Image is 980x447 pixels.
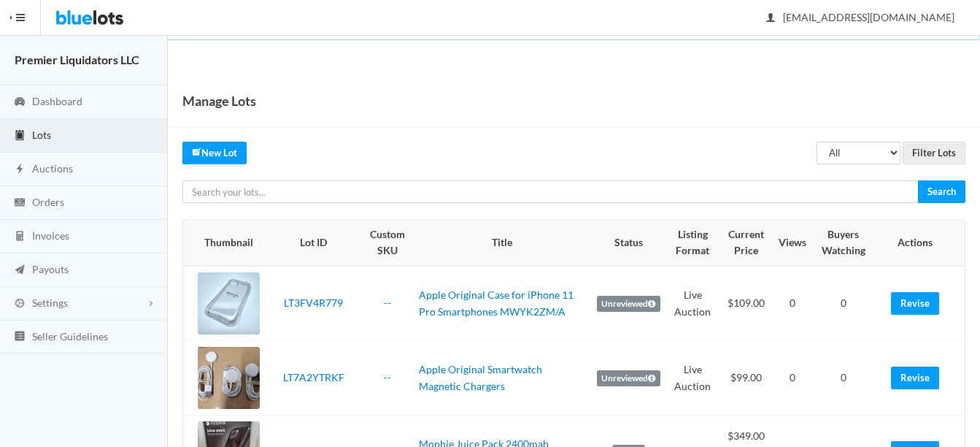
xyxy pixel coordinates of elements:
[12,264,27,278] ion-icon: paper plane
[812,341,874,416] td: 0
[773,341,812,416] td: 0
[32,129,51,141] span: Lots
[192,147,201,156] ion-icon: create
[12,163,27,177] ion-icon: flash
[266,221,362,266] th: Lot ID
[903,142,965,164] input: Filter Lots
[419,363,542,392] a: Apple Original Smartwatch Magnetic Chargers
[12,129,27,143] ion-icon: clipboard
[384,297,391,309] a: --
[591,221,666,266] th: Status
[182,180,919,203] input: Search your lots...
[767,11,954,23] span: [EMAIL_ADDRESS][DOMAIN_NAME]
[32,263,69,275] span: Payouts
[719,221,773,266] th: Current Price
[32,196,64,208] span: Orders
[597,296,660,312] label: Unreviewed
[419,289,574,318] a: Apple Original Case for iPhone 11 Pro Smartphones MWYK2ZM/A
[384,371,391,383] a: --
[362,221,413,266] th: Custom SKU
[763,12,778,26] ion-icon: person
[32,95,82,107] span: Dashboard
[719,341,773,416] td: $99.00
[283,371,344,383] a: LT7A2YTRKF
[719,266,773,341] td: $109.00
[12,297,27,311] ion-icon: cog
[15,53,139,66] strong: Premier Liquidators LLC
[773,266,812,341] td: 0
[12,330,27,344] ion-icon: list box
[891,292,939,315] a: Revise
[12,96,27,110] ion-icon: speedometer
[32,162,73,175] span: Auctions
[12,230,27,244] ion-icon: calculator
[874,221,965,266] th: Actions
[812,221,874,266] th: Buyers Watching
[182,142,247,164] a: createNew Lot
[918,180,965,203] input: Search
[666,266,719,341] td: Live Auction
[891,367,939,389] a: Revise
[182,90,256,112] h1: Manage Lots
[597,370,660,386] label: Unreviewed
[666,341,719,416] td: Live Auction
[284,297,343,309] a: LT3FV4R779
[773,221,812,266] th: Views
[666,221,719,266] th: Listing Format
[12,196,27,210] ion-icon: cash
[812,266,874,341] td: 0
[32,330,108,343] span: Seller Guidelines
[413,221,591,266] th: Title
[32,229,69,242] span: Invoices
[183,221,266,266] th: Thumbnail
[32,297,68,309] span: Settings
